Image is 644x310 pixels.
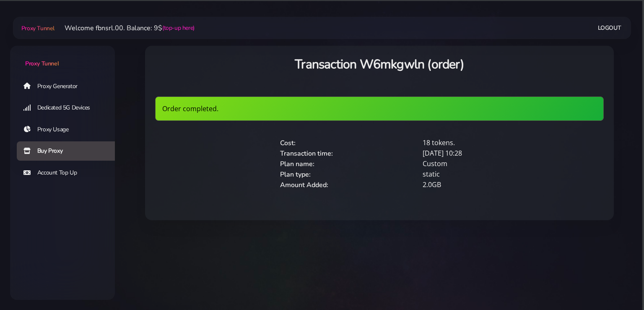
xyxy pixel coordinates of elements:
iframe: Webchat Widget [596,262,634,300]
a: Proxy Tunnel [10,46,115,68]
span: Cost: [280,138,296,148]
span: Proxy Tunnel [25,60,59,68]
div: Custom [418,159,561,169]
div: static [418,169,561,180]
a: Proxy Tunnel [20,21,55,35]
a: Logout [598,20,621,36]
span: Plan name: [280,159,314,169]
a: Account Top Up [17,163,122,182]
div: Order completed. [155,96,604,121]
a: Buy Proxy [17,141,122,161]
div: [DATE] 10:28 [418,148,561,159]
h3: Transaction W6mkgwln (order) [155,56,604,73]
a: Proxy Usage [17,120,122,139]
span: Transaction time: [280,149,333,158]
a: Proxy Generator [17,76,122,96]
li: Welcome fbnsrl.00. Balance: 9$ [55,23,195,33]
a: (top-up here) [162,23,195,32]
div: 2.0GB [418,180,561,190]
div: 18 tokens. [418,138,561,148]
span: Amount Added: [280,180,328,190]
span: Plan type: [280,170,311,179]
span: Proxy Tunnel [21,24,55,32]
a: Dedicated 5G Devices [17,98,122,117]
